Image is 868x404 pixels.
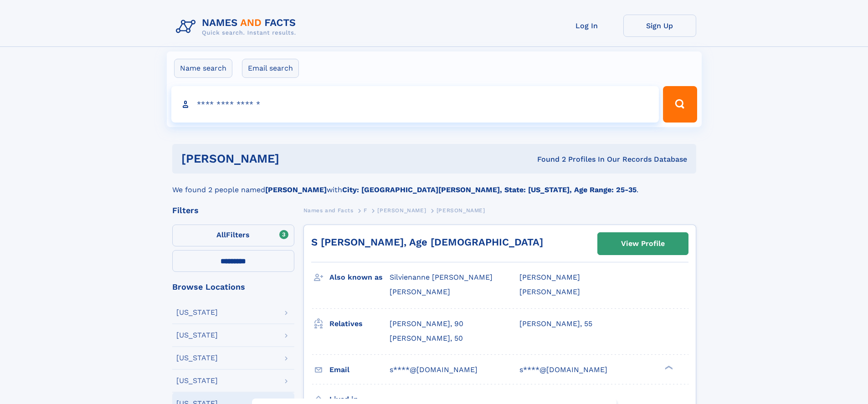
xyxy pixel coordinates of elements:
[172,15,303,39] img: Logo Names and Facts
[621,233,665,254] div: View Profile
[519,319,592,329] a: [PERSON_NAME], 55
[408,154,687,164] div: Found 2 Profiles In Our Records Database
[663,364,673,370] div: ❯
[176,309,218,316] div: [US_STATE]
[663,86,697,123] button: Search Button
[172,283,294,291] div: Browse Locations
[181,153,408,164] h1: [PERSON_NAME]
[519,287,580,296] span: [PERSON_NAME]
[174,59,232,78] label: Name search
[364,205,367,216] a: F
[390,333,463,343] a: [PERSON_NAME], 50
[519,273,580,281] span: [PERSON_NAME]
[342,185,637,194] b: City: [GEOGRAPHIC_DATA][PERSON_NAME], State: [US_STATE], Age Range: 25-35
[598,233,688,255] a: View Profile
[171,86,659,123] input: search input
[390,273,493,281] span: Silvienanne [PERSON_NAME]
[176,354,218,362] div: [US_STATE]
[377,207,426,214] span: [PERSON_NAME]
[377,205,426,216] a: [PERSON_NAME]
[176,332,218,339] div: [US_STATE]
[216,230,226,239] span: All
[172,206,294,215] div: Filters
[364,207,367,214] span: F
[265,185,327,194] b: [PERSON_NAME]
[303,205,354,216] a: Names and Facts
[437,207,485,214] span: [PERSON_NAME]
[242,59,299,78] label: Email search
[172,225,294,246] label: Filters
[172,174,696,195] div: We found 2 people named with .
[390,319,463,329] a: [PERSON_NAME], 90
[550,15,623,37] a: Log In
[623,15,696,37] a: Sign Up
[176,377,218,384] div: [US_STATE]
[329,270,390,285] h3: Also known as
[390,287,450,296] span: [PERSON_NAME]
[329,316,390,332] h3: Relatives
[311,236,543,248] a: S [PERSON_NAME], Age [DEMOGRAPHIC_DATA]
[329,362,390,378] h3: Email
